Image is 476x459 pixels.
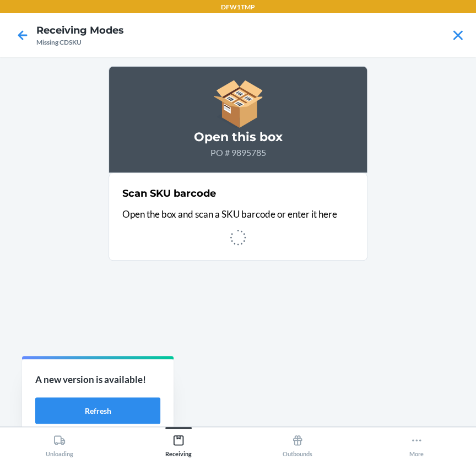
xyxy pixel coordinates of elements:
div: Unloading [46,430,73,457]
div: More [409,430,424,457]
h4: Receiving Modes [36,23,124,37]
p: PO # 9895785 [122,146,354,159]
p: A new version is available! [35,372,160,387]
div: Missing CDSKU [36,37,124,47]
button: Receiving [119,427,238,457]
button: Refresh [35,397,160,424]
div: Receiving [165,430,192,457]
h2: Scan SKU barcode [122,186,216,201]
button: Outbounds [238,427,357,457]
h3: Open this box [122,128,354,146]
p: DFW1TMP [221,2,255,12]
p: Open the box and scan a SKU barcode or enter it here [122,207,354,222]
button: More [357,427,476,457]
div: Outbounds [283,430,312,457]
